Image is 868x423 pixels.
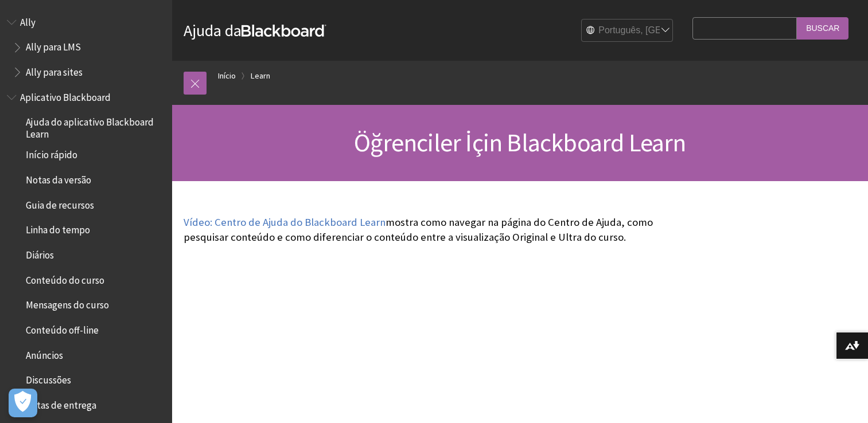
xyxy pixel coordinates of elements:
span: Discussões [26,371,71,386]
span: Öğrenciler İçin Blackboard Learn [354,127,686,158]
span: Diários [26,245,54,261]
span: Datas de entrega [26,395,96,411]
a: Vídeo: Centro de Ajuda do Blackboard Learn [184,216,386,229]
nav: Book outline for Anthology Ally Help [7,13,165,82]
span: Ally [20,13,36,28]
select: Site Language Selector [582,19,674,42]
span: Notas da versão [26,170,91,186]
strong: Blackboard [242,25,326,37]
span: Conteúdo do curso [26,271,104,286]
a: Início [218,69,236,83]
span: Ally para sites [26,62,83,78]
a: Ajuda daBlackboard [184,20,326,41]
span: Mensagens do curso [26,296,109,311]
span: Linha do tempo [26,221,90,236]
span: Aplicativo Blackboard [20,88,111,103]
a: Learn [251,69,270,83]
span: Conteúdo off-line [26,320,99,336]
span: Guia de recursos [26,195,94,211]
span: Ally para LMS [26,38,81,53]
span: Anúncios [26,346,63,361]
input: Buscar [797,17,848,40]
span: Ajuda do aplicativo Blackboard Learn [26,113,164,140]
button: Abrir preferências [9,389,37,417]
span: Início rápido [26,146,77,161]
p: mostra como navegar na página do Centro de Ajuda, como pesquisar conteúdo e como diferenciar o co... [184,215,687,245]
